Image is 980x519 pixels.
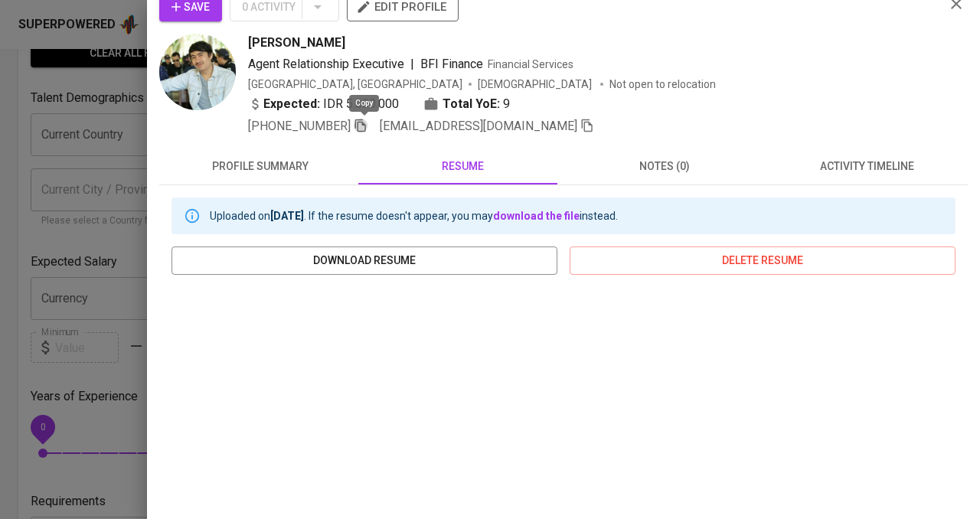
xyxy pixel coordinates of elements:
span: [EMAIL_ADDRESS][DOMAIN_NAME] [380,119,577,133]
span: resume [371,157,554,176]
a: download the file [493,210,580,222]
span: Financial Services [488,58,573,70]
span: delete resume [582,251,943,270]
div: [GEOGRAPHIC_DATA], [GEOGRAPHIC_DATA] [248,77,462,92]
span: 9 [503,95,510,113]
img: 2cf145a0864e19fef71201bd9a71c8ed.jpeg [159,34,236,110]
p: Not open to relocation [609,77,716,92]
span: [DEMOGRAPHIC_DATA] [478,77,594,92]
div: Uploaded on . If the resume doesn't appear, you may instead. [210,202,618,230]
span: activity timeline [775,157,959,176]
b: Expected: [263,95,320,113]
span: profile summary [168,157,352,176]
button: download resume [171,246,557,275]
span: [PERSON_NAME] [248,34,345,52]
span: [PHONE_NUMBER] [248,119,351,133]
span: notes (0) [573,157,756,176]
span: BFI Finance [420,57,483,71]
span: Agent Relationship Executive [248,57,404,71]
div: IDR 5.000.000 [248,95,399,113]
b: [DATE] [270,210,304,222]
button: delete resume [570,246,955,275]
b: Total YoE: [443,95,500,113]
span: download resume [184,251,545,270]
span: | [410,55,414,73]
